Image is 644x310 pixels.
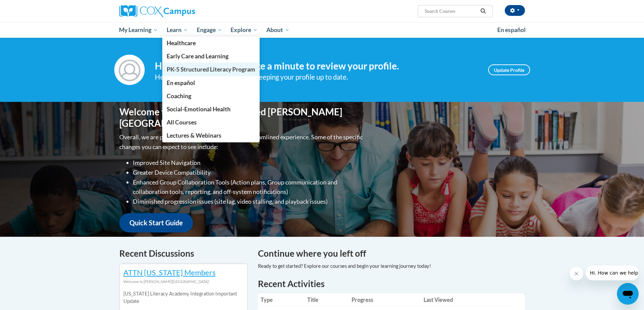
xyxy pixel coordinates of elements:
[167,53,229,60] span: Early Care and Learning
[497,26,526,33] span: En español
[305,293,349,307] th: Title
[570,267,583,280] iframe: Close message
[162,36,260,50] a: Healthcare
[167,26,188,34] span: Learn
[119,26,158,34] span: My Learning
[155,60,478,72] h4: Hi [PERSON_NAME]! Take a minute to review your profile.
[167,106,231,113] span: Social-Emotional Health
[488,64,530,75] a: Update Profile
[133,168,364,177] li: Greater Device Compatibility
[167,132,221,139] span: Lectures & Webinars
[119,213,193,232] a: Quick Start Guide
[167,92,191,100] span: Coaching
[586,265,639,280] iframe: Message from company
[167,39,196,47] span: Healthcare
[162,22,192,38] a: Learn
[349,293,421,307] th: Progress
[162,63,260,76] a: PK-5 Structured Literacy Program
[231,26,258,34] span: Explore
[505,5,525,16] button: Account Settings
[162,103,260,116] a: Social-Emotional Health
[493,23,530,37] a: En español
[123,290,244,305] p: [US_STATE] Literacy Academy Integration Important Update
[192,22,226,38] a: Engage
[123,268,216,277] a: ATTN [US_STATE] Members
[167,79,195,86] span: En español
[162,50,260,63] a: Early Care and Learning
[478,7,488,15] button: Search
[119,106,364,129] h1: Welcome to the new and improved [PERSON_NAME][GEOGRAPHIC_DATA]
[167,119,197,126] span: All Courses
[258,278,525,290] h1: Recent Activities
[123,278,244,285] div: Welcome to [PERSON_NAME][GEOGRAPHIC_DATA]!
[197,26,222,34] span: Engage
[109,22,535,38] div: Main menu
[421,293,514,307] th: Last Viewed
[133,197,364,206] li: Diminished progression issues (site lag, video stalling, and playback issues)
[167,66,255,73] span: PK-5 Structured Literacy Program
[162,76,260,89] a: En español
[162,129,260,142] a: Lectures & Webinars
[133,158,364,168] li: Improved Site Navigation
[258,293,305,307] th: Type
[119,247,248,260] h4: Recent Discussions
[119,5,195,17] img: Cox Campus
[155,72,478,83] div: Help improve your experience by keeping your profile up to date.
[617,283,639,305] iframe: Button to launch messaging window
[162,116,260,129] a: All Courses
[258,247,525,260] h4: Continue where you left off
[115,22,163,38] a: My Learning
[266,26,289,34] span: About
[162,89,260,103] a: Coaching
[119,5,248,17] a: Cox Campus
[424,7,478,15] input: Search Courses
[114,55,145,85] img: Profile Image
[226,22,262,38] a: Explore
[262,22,294,38] a: About
[4,5,55,10] span: Hi. How can we help?
[133,177,364,197] li: Enhanced Group Collaboration Tools (Action plans, Group communication and collaboration tools, re...
[119,132,364,152] p: Overall, we are proud to provide you with a more streamlined experience. Some of the specific cha...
